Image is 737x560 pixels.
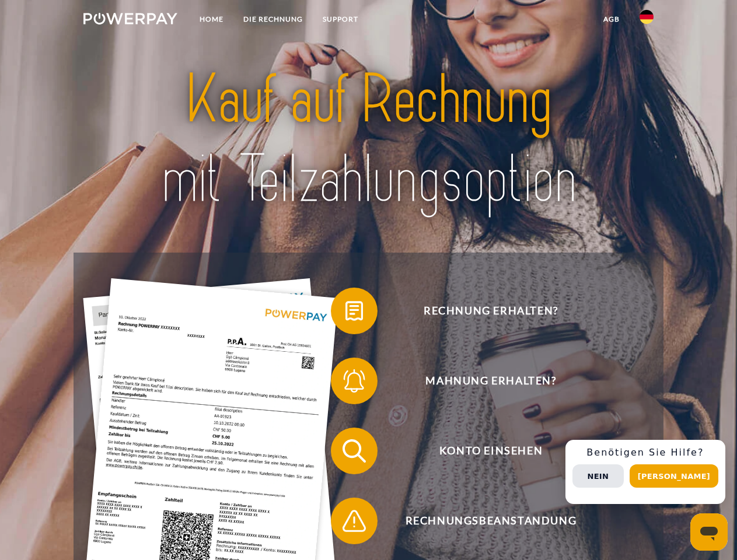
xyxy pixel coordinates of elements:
button: [PERSON_NAME] [630,464,718,488]
a: SUPPORT [313,9,368,30]
button: Rechnung erhalten? [331,288,634,334]
h3: Benötigen Sie Hilfe? [572,447,718,459]
img: qb_bill.svg [340,296,369,325]
span: Mahnung erhalten? [348,358,634,404]
img: qb_search.svg [340,436,369,466]
div: Schnellhilfe [565,440,725,504]
img: title-powerpay_de.svg [111,56,626,223]
img: de [640,10,654,24]
span: Rechnung erhalten? [348,288,634,334]
span: Rechnungsbeanstandung [348,498,634,544]
button: Nein [572,464,624,488]
a: DIE RECHNUNG [233,9,313,30]
iframe: Schaltfläche zum Öffnen des Messaging-Fensters [690,513,728,551]
button: Konto einsehen [331,428,634,474]
img: qb_warning.svg [340,506,369,535]
img: qb_bell.svg [340,366,369,395]
img: logo-powerpay-white.svg [83,13,177,24]
button: Rechnungsbeanstandung [331,498,634,544]
button: Mahnung erhalten? [331,358,634,404]
a: agb [593,9,630,30]
span: Konto einsehen [348,428,634,474]
a: Home [190,9,233,30]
